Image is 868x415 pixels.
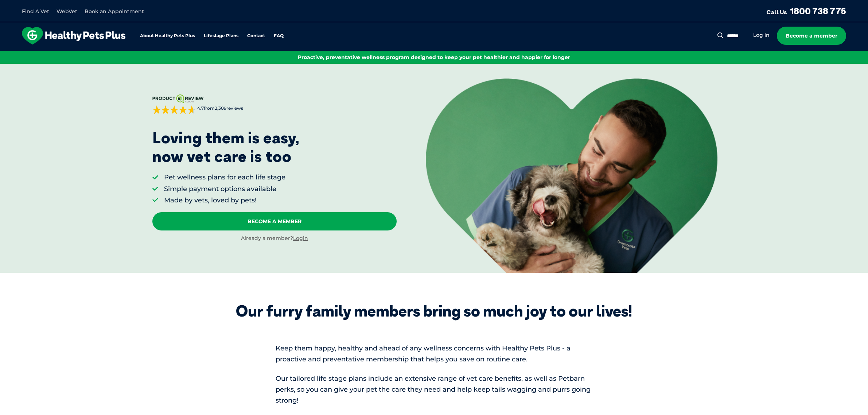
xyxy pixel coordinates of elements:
[164,185,285,194] li: Simple payment options available
[22,8,49,15] a: Find A Vet
[274,34,284,38] a: FAQ
[236,302,632,320] div: Our furry family members bring so much joy to our lives!
[276,375,591,404] span: Our tailored life stage plans include an extensive range of vet care benefits, as well as Petbarn...
[152,105,196,114] div: 4.7 out of 5 stars
[164,173,285,182] li: Pet wellness plans for each life stage
[164,196,285,205] li: Made by vets, loved by pets!
[152,235,397,242] div: Already a member?
[85,8,144,15] a: Book an Appointment
[152,129,300,166] p: Loving them is easy, now vet care is too
[298,54,570,61] span: Proactive, preventative wellness program designed to keep your pet healthier and happier for longer
[197,105,204,111] strong: 4.7
[753,32,770,39] a: Log in
[204,34,238,38] a: Lifestage Plans
[766,8,787,16] span: Call Us
[152,94,397,114] a: 4.7from2,309reviews
[293,235,308,241] a: Login
[57,8,77,15] a: WebVet
[196,105,243,112] span: from
[22,27,125,44] img: hpp-logo
[716,32,725,39] button: Search
[766,5,846,16] a: Call Us1800 738 775
[426,78,717,272] img: <p>Loving them is easy, <br /> now vet care is too</p>
[215,105,243,111] span: 2,309 reviews
[777,27,846,45] a: Become a member
[152,212,397,230] a: Become A Member
[276,344,571,363] span: Keep them happy, healthy and ahead of any wellness concerns with Healthy Pets Plus - a proactive ...
[247,34,265,38] a: Contact
[140,34,195,38] a: About Healthy Pets Plus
